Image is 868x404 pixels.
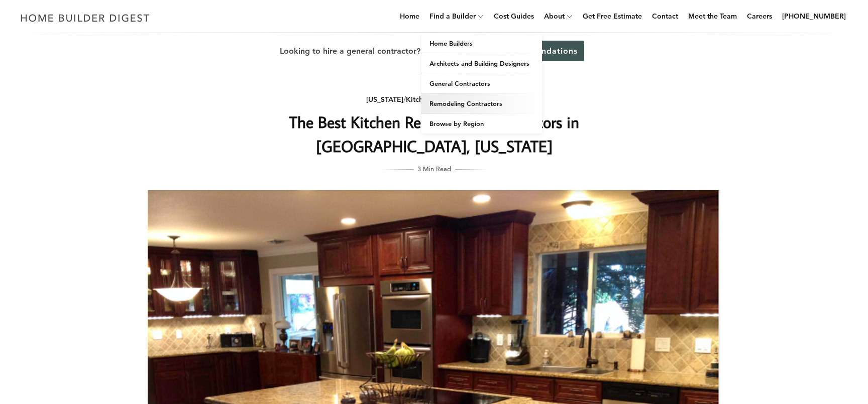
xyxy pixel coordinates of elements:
iframe: Drift Widget Chat Controller [675,332,856,392]
a: Architects and Building Designers [421,53,542,73]
a: Remodeling Contractors [421,93,542,113]
a: Home Builders [421,33,542,53]
div: / / [234,93,634,106]
a: General Contractors [421,73,542,93]
span: 3 Min Read [417,163,451,174]
a: [US_STATE] [366,95,403,104]
h1: The Best Kitchen Remodeling Contractors in [GEOGRAPHIC_DATA], [US_STATE] [234,110,634,158]
a: Kitchen Remodelers [406,95,472,104]
a: Browse by Region [421,113,542,133]
img: Home Builder Digest [16,8,154,28]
